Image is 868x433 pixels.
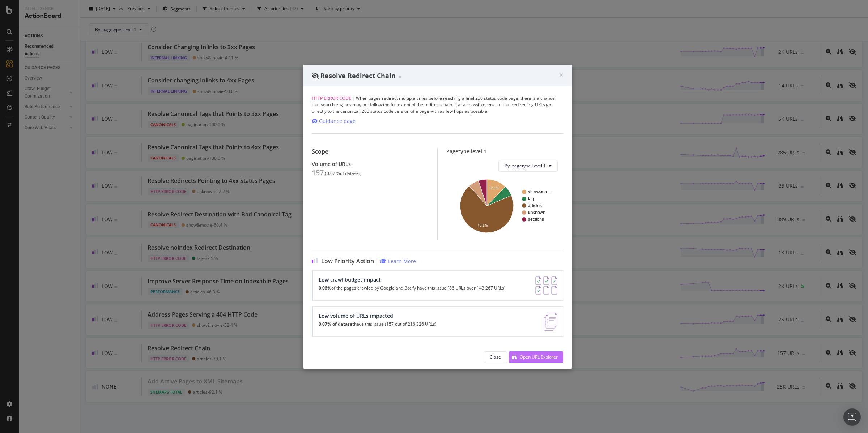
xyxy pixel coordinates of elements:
[498,160,558,172] button: By: pagetype Level 1
[388,258,416,265] div: Learn More
[528,196,534,201] text: tag
[312,117,356,125] a: Guidance page
[399,76,401,78] img: Equal
[380,258,416,265] a: Learn More
[452,177,557,234] svg: A chart.
[484,351,507,363] button: Close
[320,71,396,80] span: Resolve Redirect Chain
[489,186,499,190] text: 12.1%
[535,276,557,295] img: AY0oso9MOvYAAAAASUVORK5CYII=
[446,148,563,154] div: Pagetype level 1
[312,95,563,115] div: When pages redirect multiple times before reaching a final 200 status code page, there is a chanc...
[319,321,354,327] strong: 0.07% of dataset
[528,203,542,208] text: articles
[319,285,331,291] strong: 0.06%
[325,171,362,176] div: ( 0.07 % of dataset )
[312,168,324,177] div: 157
[490,354,501,360] div: Close
[520,354,558,360] div: Open URL Explorer
[528,217,544,222] text: sections
[319,117,356,125] div: Guidance page
[528,210,545,215] text: unknown
[312,73,319,79] div: eye-slash
[477,223,488,227] text: 70.1%
[312,95,351,101] span: HTTP Error Code
[559,70,563,80] span: ×
[319,276,506,283] div: Low crawl budget impact
[352,95,355,101] span: |
[505,163,546,169] span: By: pagetype Level 1
[321,258,374,265] span: Low Priority Action
[528,189,552,194] text: show&mo…
[319,322,437,327] p: have this issue (157 out of 216,326 URLs)
[319,313,437,319] div: Low volume of URLs impacted
[544,313,557,331] img: e5DMFwAAAABJRU5ErkJggg==
[843,408,861,426] div: Open Intercom Messenger
[312,148,429,155] div: Scope
[312,161,429,167] div: Volume of URLs
[509,351,563,363] button: Open URL Explorer
[319,286,506,291] p: of the pages crawled by Google and Botify have this issue (86 URLs over 143,267 URLs)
